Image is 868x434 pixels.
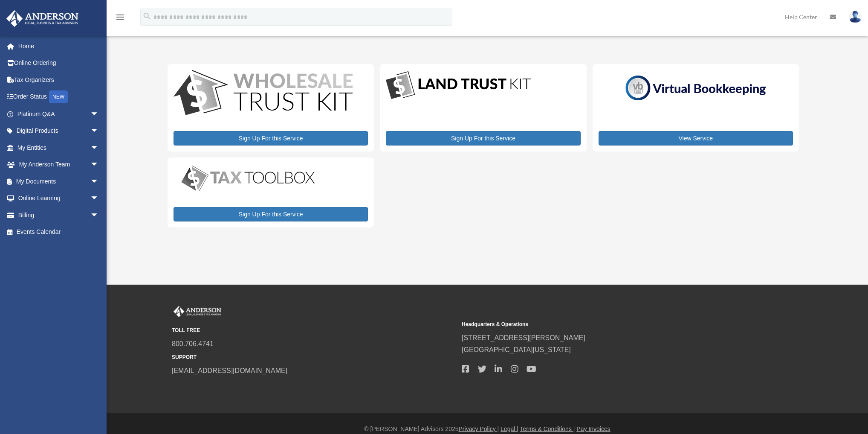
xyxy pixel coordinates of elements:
[6,71,112,88] a: Tax Organizers
[90,156,107,174] span: arrow_drop_down
[6,190,112,207] a: Online Learningarrow_drop_down
[90,190,107,207] span: arrow_drop_down
[6,122,107,140] a: Digital Productsarrow_drop_down
[172,326,456,335] small: TOLL FREE
[172,353,456,362] small: SUPPORT
[849,11,862,23] img: User Pic
[115,15,125,22] a: menu
[462,320,746,329] small: Headquarters & Operations
[6,88,112,106] a: Order StatusNEW
[142,12,152,21] i: search
[6,105,112,122] a: Platinum Q&Aarrow_drop_down
[174,131,368,146] a: Sign Up For this Service
[172,340,214,347] a: 800.706.4741
[6,224,112,241] a: Events Calendar
[49,90,68,103] div: NEW
[520,425,575,432] a: Terms & Conditions |
[459,425,499,432] a: Privacy Policy |
[6,207,112,224] a: Billingarrow_drop_down
[4,10,81,27] img: Anderson Advisors Platinum Portal
[462,346,571,353] a: [GEOGRAPHIC_DATA][US_STATE]
[501,425,518,432] a: Legal |
[90,122,107,140] span: arrow_drop_down
[6,38,112,55] a: Home
[599,131,793,146] a: View Service
[386,131,580,146] a: Sign Up For this Service
[172,367,287,374] a: [EMAIL_ADDRESS][DOMAIN_NAME]
[90,207,107,224] span: arrow_drop_down
[174,163,323,193] img: taxtoolbox_new-1.webp
[386,70,531,101] img: LandTrust_lgo-1.jpg
[6,173,112,190] a: My Documentsarrow_drop_down
[462,334,585,341] a: [STREET_ADDRESS][PERSON_NAME]
[6,139,112,156] a: My Entitiesarrow_drop_down
[90,105,107,123] span: arrow_drop_down
[90,173,107,190] span: arrow_drop_down
[115,12,125,22] i: menu
[90,139,107,157] span: arrow_drop_down
[6,156,112,173] a: My Anderson Teamarrow_drop_down
[576,425,610,432] a: Pay Invoices
[174,207,368,221] a: Sign Up For this Service
[174,70,353,117] img: WS-Trust-Kit-lgo-1.jpg
[172,306,223,317] img: Anderson Advisors Platinum Portal
[6,55,112,72] a: Online Ordering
